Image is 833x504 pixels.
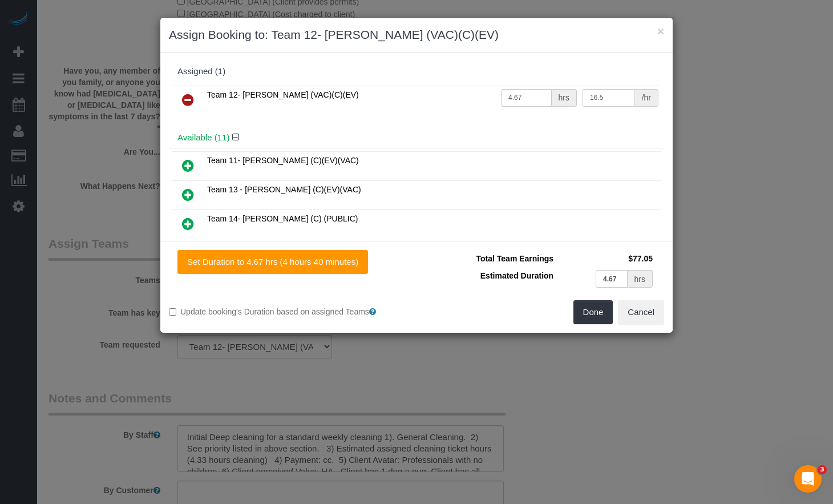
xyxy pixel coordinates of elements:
[635,89,658,107] div: /hr
[177,133,656,143] h4: Available (11)
[628,270,653,288] div: hrs
[480,271,553,280] span: Estimated Duration
[207,156,359,165] span: Team 11- [PERSON_NAME] (C)(EV)(VAC)
[657,25,664,37] button: ×
[794,465,822,493] iframe: Intercom live chat
[177,250,368,274] button: Set Duration to 4.67 hrs (4 hours 40 minutes)
[618,300,664,324] button: Cancel
[169,308,176,316] input: Update booking's Duration based on assigned Teams
[556,250,656,267] td: $77.05
[818,465,827,474] span: 3
[207,90,359,99] span: Team 12- [PERSON_NAME] (VAC)(C)(EV)
[573,300,613,324] button: Done
[177,67,656,76] div: Assigned (1)
[207,185,361,194] span: Team 13 - [PERSON_NAME] (C)(EV)(VAC)
[425,250,556,267] td: Total Team Earnings
[169,306,408,317] label: Update booking's Duration based on assigned Teams
[552,89,577,107] div: hrs
[207,214,358,223] span: Team 14- [PERSON_NAME] (C) (PUBLIC)
[169,26,664,43] h3: Assign Booking to: Team 12- [PERSON_NAME] (VAC)(C)(EV)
